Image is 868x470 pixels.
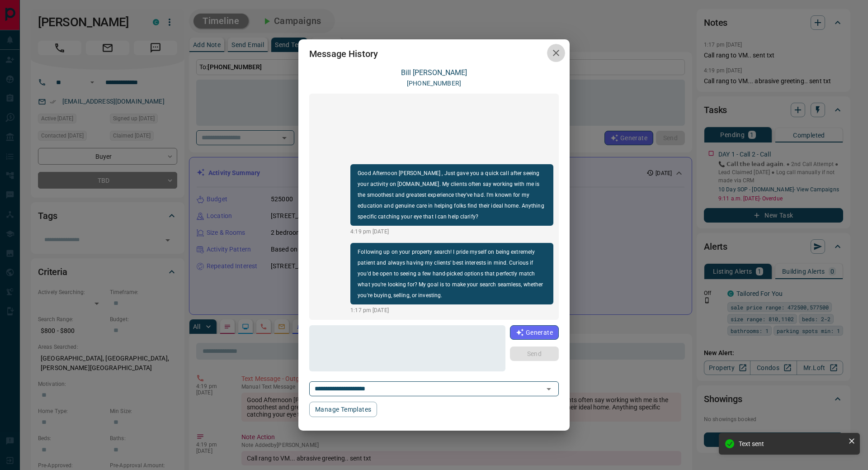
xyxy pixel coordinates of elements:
[358,247,546,301] p: Following up on your property search! I pride myself on being extremely patient and always having...
[309,402,377,417] button: Manage Templates
[510,325,559,340] button: Generate
[358,168,546,222] p: Good Afternoon [PERSON_NAME] , Just gave you a quick call after seeing your activity on [DOMAIN_N...
[739,440,844,447] div: Text sent
[298,39,389,68] h2: Message History
[350,228,553,236] p: 4:19 pm [DATE]
[350,306,553,314] p: 1:17 pm [DATE]
[407,79,461,88] p: [PHONE_NUMBER]
[401,68,467,77] a: Bill [PERSON_NAME]
[542,383,555,395] button: Open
